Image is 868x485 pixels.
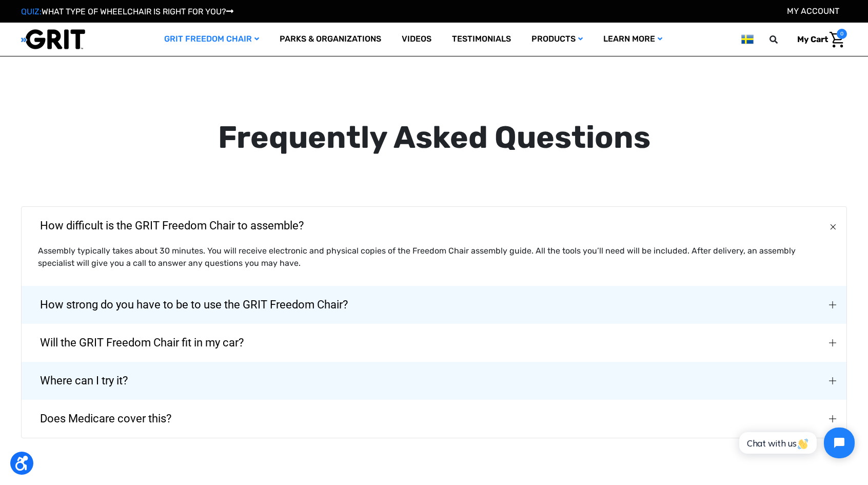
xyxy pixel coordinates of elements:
a: QUIZ:WHAT TYPE OF WHEELCHAIR IS RIGHT FOR YOU? [21,7,233,16]
iframe: Tidio Chat [728,419,863,467]
div: Frequently Asked Questions [21,114,847,161]
span: How difficult is the GRIT Freedom Chair to assemble? [25,207,319,244]
img: How strong do you have to be to use the GRIT Freedom Chair? [829,301,836,308]
a: GRIT Freedom Chair [154,23,269,56]
a: Cart with 0 items [790,29,847,50]
a: Account [787,6,839,16]
span: My Cart [797,34,828,44]
span: 0 [837,29,847,39]
img: GRIT All-Terrain Wheelchair and Mobility Equipment [21,29,85,50]
span: Where can I try it? [25,362,143,399]
img: Does Medicare cover this? [829,415,836,422]
button: Will the GRIT Freedom Chair fit in my car? [22,324,846,362]
button: Where can I try it? [22,362,846,400]
span: How strong do you have to be to use the GRIT Freedom Chair? [25,286,363,323]
p: Assembly typically takes about 30 minutes. You will receive electronic and physical copies of the... [38,245,830,269]
button: How difficult is the GRIT Freedom Chair to assemble? [22,207,846,245]
img: Will the GRIT Freedom Chair fit in my car? [829,339,836,346]
button: How strong do you have to be to use the GRIT Freedom Chair? [22,286,846,324]
img: Where can I try it? [829,377,836,384]
a: Parks & Organizations [269,23,391,56]
img: How difficult is the GRIT Freedom Chair to assemble? [828,222,838,232]
button: Does Medicare cover this? [22,400,846,438]
a: Testimonials [442,23,521,56]
span: Does Medicare cover this? [25,400,187,437]
img: Cart [830,32,844,48]
img: se.png [741,33,754,46]
a: Learn More [593,23,673,56]
span: QUIZ: [21,7,42,16]
a: Videos [391,23,442,56]
a: Products [521,23,593,56]
input: Search [774,29,790,50]
span: Will the GRIT Freedom Chair fit in my car? [25,324,259,361]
